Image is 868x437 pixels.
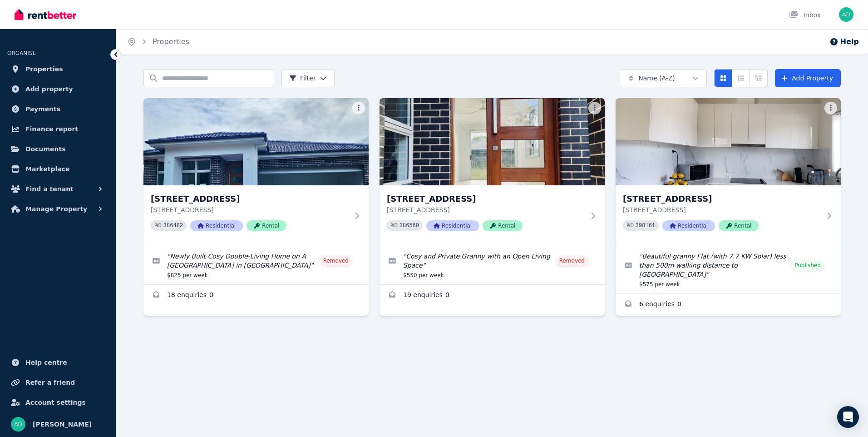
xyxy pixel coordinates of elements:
[7,100,108,118] a: Payments
[25,84,73,94] span: Add property
[143,246,369,284] a: Edit listing: Newly Built Cosy Double-Living Home on A Quite Street in Cameroon Park
[190,220,243,231] span: Residential
[638,74,675,83] span: Name (A-Z)
[7,140,108,158] a: Documents
[163,223,183,229] code: 386482
[620,69,707,87] button: Name (A-Z)
[143,285,369,307] a: Enquiries for 15 Integrity St, Cameron Park
[732,69,750,87] button: Compact list view
[616,294,841,316] a: Enquiries for 87a Lovegrove Dr, Quakers Hill
[623,193,821,205] h3: [STREET_ADDRESS]
[154,223,162,228] small: PID
[25,64,63,74] span: Properties
[7,180,108,198] button: Find a tenant
[25,397,86,408] span: Account settings
[25,144,66,154] span: Documents
[626,223,634,228] small: PID
[116,29,200,55] nav: Breadcrumb
[7,160,108,178] a: Marketplace
[839,7,853,22] img: Ajit DANGAL
[143,98,369,185] img: 15 Integrity St, Cameron Park
[143,98,369,246] a: 15 Integrity St, Cameron Park[STREET_ADDRESS][STREET_ADDRESS]PID 386482ResidentialRental
[289,74,316,83] span: Filter
[33,419,92,430] span: [PERSON_NAME]
[662,220,715,231] span: Residential
[352,102,365,114] button: More options
[483,220,523,231] span: Rental
[151,205,349,214] p: [STREET_ADDRESS]
[380,285,605,307] a: Enquiries for 15A Integrity St, Cameron Park
[7,373,108,392] a: Refer a friend
[616,246,841,293] a: Edit listing: Beautiful granny Flat (with 7.7 KW Solar) less than 500m walking distance to Quaker...
[616,98,841,185] img: 87a Lovegrove Dr, Quakers Hill
[151,193,349,205] h3: [STREET_ADDRESS]
[426,220,479,231] span: Residential
[7,120,108,138] a: Finance report
[789,10,821,20] div: Inbox
[25,204,87,214] span: Manage Property
[380,246,605,284] a: Edit listing: Cosy and Private Granny with an Open Living Space
[719,220,759,231] span: Rental
[623,205,821,214] p: [STREET_ADDRESS]
[390,223,398,228] small: PID
[25,357,67,368] span: Help centre
[380,98,605,246] a: 15A Integrity St, Cameron Park[STREET_ADDRESS][STREET_ADDRESS]PID 386560ResidentialRental
[588,102,601,114] button: More options
[7,50,36,56] span: ORGANISE
[7,200,108,218] button: Manage Property
[7,60,108,78] a: Properties
[636,223,655,229] code: 398161
[153,37,189,46] a: Properties
[25,377,75,388] span: Refer a friend
[399,223,419,229] code: 386560
[387,205,585,214] p: [STREET_ADDRESS]
[247,220,286,231] span: Rental
[11,417,25,432] img: Ajit DANGAL
[380,98,605,185] img: 15A Integrity St, Cameron Park
[775,69,841,87] a: Add Property
[7,80,108,98] a: Add property
[7,393,108,412] a: Account settings
[25,124,78,134] span: Finance report
[750,69,768,87] button: Expanded list view
[829,36,859,47] button: Help
[15,8,76,21] img: RentBetter
[25,164,69,174] span: Marketplace
[25,104,60,114] span: Payments
[714,69,732,87] button: Card view
[387,193,585,205] h3: [STREET_ADDRESS]
[25,184,74,194] span: Find a tenant
[824,102,837,114] button: More options
[837,406,859,428] div: Open Intercom Messenger
[281,69,335,87] button: Filter
[714,69,768,87] div: View options
[616,98,841,246] a: 87a Lovegrove Dr, Quakers Hill[STREET_ADDRESS][STREET_ADDRESS]PID 398161ResidentialRental
[7,353,108,372] a: Help centre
